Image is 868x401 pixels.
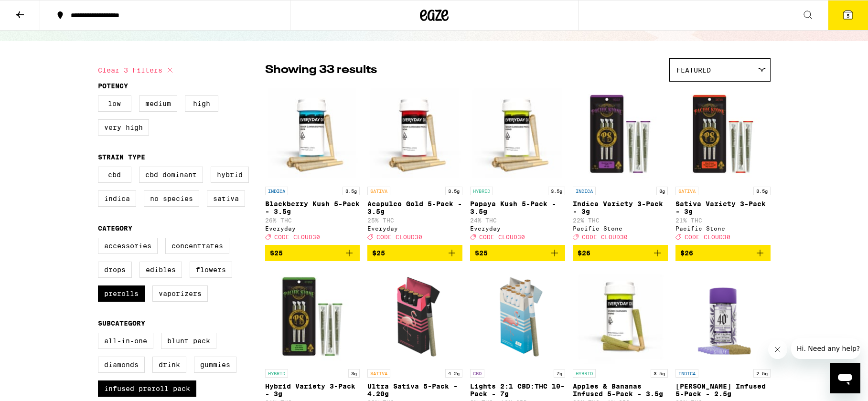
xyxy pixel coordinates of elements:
[98,95,131,112] label: Low
[470,200,565,215] p: Papaya Kush 5-Pack - 3.5g
[185,95,218,112] label: High
[98,224,132,232] legend: Category
[98,153,145,161] legend: Strain Type
[445,369,462,378] p: 4.2g
[367,382,462,398] p: Ultra Sativa 5-Pack - 4.20g
[211,167,249,183] label: Hybrid
[475,249,488,257] span: $25
[265,86,360,182] img: Everyday - Blackberry Kush 5-Pack - 3.5g
[265,269,360,364] img: Pacific Stone - Hybrid Variety 3-Pack - 3g
[348,369,360,378] p: 3g
[367,225,462,232] div: Everyday
[675,86,771,182] img: Pacific Stone - Sativa Variety 3-Pack - 3g
[830,363,860,393] iframe: Button to launch messaging window
[470,187,493,195] p: HYBRID
[98,167,131,183] label: CBD
[367,86,462,245] a: Open page for Acapulco Gold 5-Pack - 3.5g from Everyday
[675,200,771,215] p: Sativa Variety 3-Pack - 3g
[165,238,229,254] label: Concentrates
[139,95,177,112] label: Medium
[675,225,771,232] div: Pacific Stone
[144,190,199,207] label: No Species
[98,380,196,397] label: Infused Preroll Pack
[270,249,283,257] span: $25
[479,234,525,240] span: CODE CLOUD30
[372,249,385,257] span: $25
[470,86,565,182] img: Everyday - Papaya Kush 5-Pack - 3.5g
[98,82,128,90] legend: Potency
[680,249,693,257] span: $26
[470,382,565,398] p: Lights 2:1 CBD:THC 10-Pack - 7g
[98,262,132,278] label: Drops
[376,234,422,240] span: CODE CLOUD30
[548,187,565,195] p: 3.5g
[367,245,462,261] button: Add to bag
[194,357,236,373] label: Gummies
[265,382,360,398] p: Hybrid Variety 3-Pack - 3g
[265,187,288,195] p: INDICA
[367,269,462,364] img: Birdies - Ultra Sativa 5-Pack - 4.20g
[265,62,377,78] p: Showing 33 results
[367,369,390,378] p: SATIVA
[98,319,145,327] legend: Subcategory
[573,369,596,378] p: HYBRID
[161,333,216,349] label: Blunt Pack
[753,369,771,378] p: 2.5g
[98,285,145,302] label: Prerolls
[139,262,182,278] label: Edibles
[470,245,565,261] button: Add to bag
[265,217,360,223] p: 26% THC
[847,13,849,19] span: 5
[98,333,153,349] label: All-In-One
[265,86,360,245] a: Open page for Blackberry Kush 5-Pack - 3.5g from Everyday
[791,338,860,359] iframe: Message from company
[573,187,596,195] p: INDICA
[573,225,668,232] div: Pacific Stone
[152,285,208,302] label: Vaporizers
[265,225,360,232] div: Everyday
[768,340,787,359] iframe: Close message
[573,217,668,223] p: 22% THC
[343,187,360,195] p: 3.5g
[470,269,565,364] img: Birdies - Lights 2:1 CBD:THC 10-Pack - 7g
[656,187,668,195] p: 3g
[470,369,484,378] p: CBD
[98,357,145,373] label: Diamonds
[573,86,668,182] img: Pacific Stone - Indica Variety 3-Pack - 3g
[367,217,462,223] p: 25% THC
[265,245,360,261] button: Add to bag
[573,382,668,398] p: Apples & Bananas Infused 5-Pack - 3.5g
[554,369,565,378] p: 7g
[470,217,565,223] p: 24% THC
[445,187,462,195] p: 3.5g
[152,357,186,373] label: Drink
[675,86,771,245] a: Open page for Sativa Variety 3-Pack - 3g from Pacific Stone
[98,119,149,136] label: Very High
[265,369,288,378] p: HYBRID
[139,167,203,183] label: CBD Dominant
[573,269,668,364] img: Everyday - Apples & Bananas Infused 5-Pack - 3.5g
[98,238,158,254] label: Accessories
[675,245,771,261] button: Add to bag
[582,234,628,240] span: CODE CLOUD30
[675,269,771,364] img: STIIIZY - King Louis XIII Infused 5-Pack - 2.5g
[828,0,868,30] button: 5
[753,187,771,195] p: 3.5g
[675,187,698,195] p: SATIVA
[190,262,232,278] label: Flowers
[207,190,245,207] label: Sativa
[651,369,668,378] p: 3.5g
[274,234,320,240] span: CODE CLOUD30
[675,217,771,223] p: 21% THC
[367,86,462,182] img: Everyday - Acapulco Gold 5-Pack - 3.5g
[675,382,771,398] p: [PERSON_NAME] Infused 5-Pack - 2.5g
[676,66,711,74] span: Featured
[367,187,390,195] p: SATIVA
[98,190,136,207] label: Indica
[470,225,565,232] div: Everyday
[98,58,176,82] button: Clear 3 filters
[265,200,360,215] p: Blackberry Kush 5-Pack - 3.5g
[578,249,590,257] span: $26
[367,200,462,215] p: Acapulco Gold 5-Pack - 3.5g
